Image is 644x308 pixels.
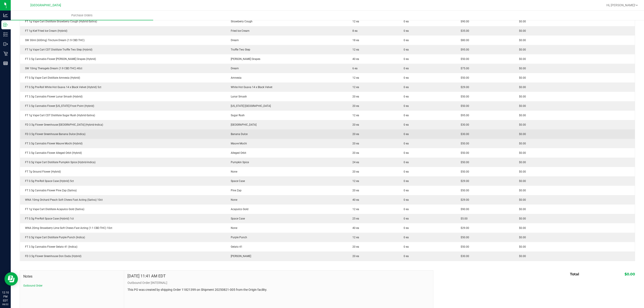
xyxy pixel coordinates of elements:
button: Outbound Order [23,284,42,288]
span: $75.00 [458,67,469,70]
span: 0 ea [404,113,409,117]
span: $0.00 [517,255,526,258]
div: SW 30ml (600mg) Tincture Dream (1:9 CBD:THC) [23,38,223,42]
span: $0.00 [517,48,526,51]
span: 24 ea [350,161,359,164]
span: 0 ea [404,95,409,99]
span: 0 ea [404,29,409,33]
span: Truffle Two Step [229,48,250,51]
span: Amnesia [229,76,241,79]
span: $80.00 [458,39,469,42]
div: FT 0.5g Pre-Roll Space Case (Hybrid) 5ct [23,179,223,183]
span: 12 ea [350,20,359,23]
span: $35.00 [458,29,469,32]
div: FT 1g Vape Cart CDT Distillate Sugar Rush (Hybrid-Sativa) [23,113,223,117]
p: 12:10 PM EDT [2,291,9,303]
span: Strawberry Cough [229,20,252,23]
span: 0 ea [404,179,409,183]
iframe: Resource center [4,272,18,286]
div: FT 0.5g Vape Cart Distillate Purple Punch (Indica) [23,235,223,239]
span: Alleged Orbit [229,151,246,154]
div: FT 3.5g Cannabis Flower Mauve Mochi (Hybrid) [23,141,223,146]
span: $29.00 [458,179,469,183]
span: $50.00 [458,142,469,145]
inline-svg: Outbound [3,42,8,46]
div: FT 3.5g Cannabis Flower Alleged Orbit (Hybrid) [23,151,223,155]
span: $0.00 [517,67,526,70]
div: FD 3.5g Flower Greenhouse [GEOGRAPHIC_DATA] (Hybrid-Indica) [23,123,223,127]
span: Acapulco Gold [229,208,248,211]
div: FT 1g Vape Cart Distillate Acapulco Gold (Sativa) [23,207,223,211]
span: 0 ea [404,48,409,52]
span: 40 ea [350,57,359,61]
span: Dream [229,39,239,42]
span: 0 ea [404,217,409,221]
span: $50.00 [458,161,469,164]
span: [US_STATE] [GEOGRAPHIC_DATA] [229,104,271,108]
span: Hi, [PERSON_NAME]! [606,3,636,7]
span: $0.00 [517,208,526,211]
span: Pine Zap [229,189,241,192]
span: $0.00 [517,123,526,126]
span: $90.00 [458,208,469,211]
p: Outbound Order [INTERNAL] [127,281,430,285]
span: $0.00 [517,142,526,145]
span: $0.00 [517,217,526,220]
span: $0.00 [517,161,526,164]
span: 0 ea [404,76,409,80]
span: $0.00 [517,226,526,230]
span: 12 ea [350,179,359,183]
span: 0 ea [404,141,409,146]
span: 40 ea [350,198,359,201]
span: 0 ea [404,160,409,164]
div: FD 3.5g Flower Greenhouse Don Dada (Hybrid) [23,254,223,258]
span: Dream [229,67,239,70]
span: $0.00 [517,170,526,173]
span: $29.00 [458,86,469,89]
span: [PERSON_NAME] Grapes [229,57,260,61]
span: $95.00 [458,48,469,51]
span: 0 ea [404,151,409,155]
inline-svg: Inbound [3,23,8,27]
div: FT 0.5g Pre-Roll Space Case (Hybrid) 1ct [23,217,223,221]
span: $0.00 [517,39,526,42]
span: $30.00 [458,133,469,136]
span: [GEOGRAPHIC_DATA] [229,123,256,126]
div: FT 3.5g Cannabis Flower [PERSON_NAME] Grapes (Hybrid) [23,57,223,61]
span: Purple Punch [229,236,247,239]
span: 20 ea [350,245,359,248]
span: Fried Ice Cream [229,29,250,32]
span: 0 ea [404,226,409,230]
div: FT 3.5g Cannabis Flower Lunar Smash (Hybrid) [23,95,223,99]
span: $0.00 [517,236,526,239]
span: $0.00 [517,57,526,61]
p: 08/22 [2,303,9,306]
div: FT 0.5g Vape Cart Distillate Pumpkin Spice (Hybrid-Indica) [23,160,223,164]
span: 20 ea [350,104,359,108]
span: $95.00 [458,114,469,117]
span: $0.00 [517,20,526,23]
span: $29.00 [458,198,469,201]
a: Purchase Orders [11,11,153,20]
span: 20 ea [350,123,359,126]
span: 0 ea [404,104,409,108]
span: 12 ea [350,86,359,89]
span: 0 ea [404,123,409,127]
div: FT 0.5g Vape Cart Distillate Amnesia (Hybrid) [23,76,223,80]
span: Purchase Orders [65,13,99,17]
span: $0.00 [517,104,526,108]
span: 20 ea [350,189,359,192]
span: 12 ea [350,236,359,239]
span: $50.00 [458,104,469,108]
span: 20 ea [350,133,359,136]
span: $0.00 [517,114,526,117]
div: SW 10mg Theragels Dream (1:9 CBD:THC) 40ct [23,66,223,70]
inline-svg: Analytics [3,13,8,17]
inline-svg: Retail [3,51,8,56]
span: 12 ea [350,114,359,117]
span: Mauve Mochi [229,142,247,145]
span: 20 ea [350,170,359,173]
div: WNA 10mg Orchard Peach Soft Chews Fast Acting (Sativa) 10ct [23,198,223,202]
span: Lunar Smash [229,95,247,98]
span: None [229,198,237,201]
